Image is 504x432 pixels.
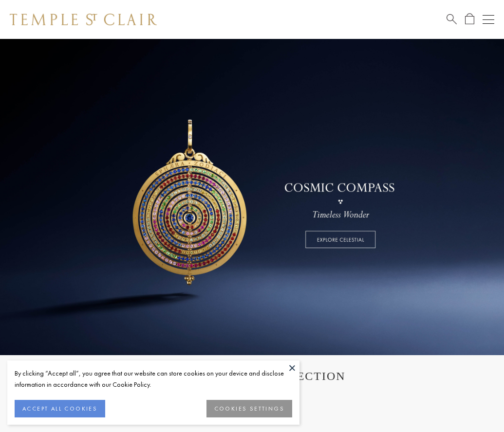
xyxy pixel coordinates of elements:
button: ACCEPT ALL COOKIES [15,400,105,417]
a: Open Shopping Bag [465,13,474,25]
img: Temple St. Clair [10,14,157,25]
div: By clicking “Accept all”, you agree that our website can store cookies on your device and disclos... [15,368,292,390]
button: COOKIES SETTINGS [206,400,292,417]
button: Open navigation [483,14,494,25]
a: Search [447,13,457,25]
